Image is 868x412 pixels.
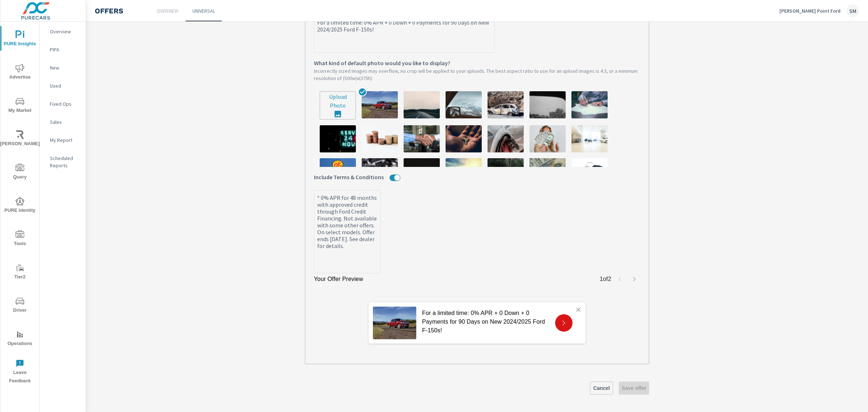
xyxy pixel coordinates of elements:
[3,130,37,148] span: [PERSON_NAME]
[529,125,566,152] img: description
[394,175,400,181] button: Include Terms & Conditions
[3,297,37,315] span: Driver
[362,91,398,118] img: description
[3,197,37,215] span: PURE Identity
[50,155,80,169] p: Scheduled Reports
[846,4,859,17] div: SM
[590,382,613,395] a: Cancel
[320,158,356,185] img: description
[40,98,86,109] div: Fixed Ops
[529,91,566,118] img: description
[3,30,37,48] span: PURE Insights
[488,158,524,185] img: description
[40,26,86,37] div: Overview
[3,359,37,385] span: Leave Feedback
[40,62,86,73] div: New
[488,91,524,118] img: description
[593,385,610,391] span: Cancel
[314,173,384,181] span: Include Terms & Conditions
[362,125,398,152] img: description
[314,59,450,67] span: What kind of default photo would you like to display?
[3,164,37,181] span: Query
[3,330,37,348] span: Operations
[314,275,363,283] p: Your Offer Preview
[40,135,86,146] div: My Report
[529,158,566,185] img: description
[779,8,841,14] p: [PERSON_NAME] Point Ford
[314,192,380,273] textarea: * 0% APR for 48 months with approved credit through Ford Credit Financing. Not available with som...
[446,91,482,118] img: description
[571,158,608,185] img: description
[50,100,80,108] p: Fixed Ops
[488,125,524,152] img: description
[373,307,416,339] img: Ford F-150
[40,44,86,55] div: PIPA
[600,275,611,283] p: 1 of 2
[40,117,86,127] div: Sales
[362,158,398,185] img: description
[50,136,80,144] p: My Report
[40,80,86,91] div: Used
[571,91,608,118] img: description
[446,125,482,152] img: description
[404,158,440,185] img: description
[50,46,80,53] p: PIPA
[3,64,37,81] span: Advertise
[40,153,86,171] div: Scheduled Reports
[446,158,482,185] img: description
[50,28,80,35] p: Overview
[320,125,356,152] img: description
[192,7,215,14] p: Universal
[3,97,37,115] span: My Market
[50,118,80,126] p: Sales
[3,230,37,248] span: Tools
[422,309,549,335] p: For a limited time: 0% APR + 0 Down + 0 Payments for 90 Days on New 2024/2025 Ford F-150s!
[50,64,80,71] p: New
[314,16,494,52] textarea: Describe your offer
[404,91,440,118] img: description
[0,22,39,388] div: nav menu
[3,264,37,281] span: Tier2
[571,125,608,152] img: description
[404,125,440,152] img: description
[314,67,640,82] p: Incorrectly sized images may overflow, no crop will be applied to your uploads. The best aspect r...
[95,7,123,15] h4: Offers
[50,82,80,89] p: Used
[157,7,178,14] p: Overview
